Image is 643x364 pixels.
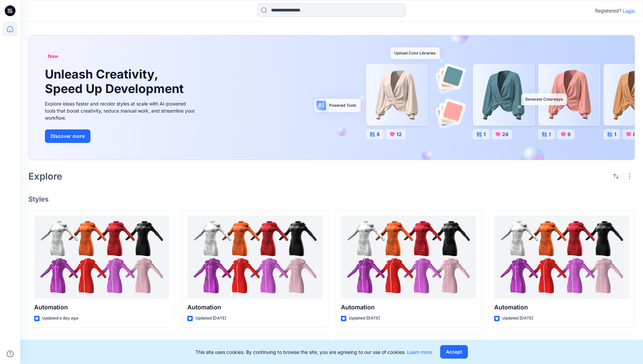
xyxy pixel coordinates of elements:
[45,100,197,121] div: Explore ideas faster and recolor styles at scale with AI-powered tools that boost creativity, red...
[187,216,322,299] a: Automation
[502,315,533,322] p: Updated [DATE]
[195,315,226,322] p: Updated [DATE]
[34,216,169,299] a: Automation
[494,216,629,299] a: Automation
[623,7,635,14] p: Login
[34,303,169,312] p: Automation
[440,345,468,359] button: Accept
[407,349,432,355] a: Learn more
[494,303,629,312] p: Automation
[28,171,62,182] h2: Explore
[45,129,197,143] a: Discover more
[28,195,635,203] h4: Styles
[42,315,78,322] p: Updated a day ago
[195,348,432,356] p: This site uses cookies. By continuing to browse the site, you are agreeing to our use of cookies.
[595,7,621,15] p: Registered?
[45,129,90,143] button: Discover more
[341,303,476,312] p: Automation
[45,67,187,96] h1: Unleash Creativity, Speed Up Development
[187,303,322,312] p: Automation
[48,52,58,60] span: New
[341,216,476,299] a: Automation
[349,315,380,322] p: Updated [DATE]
